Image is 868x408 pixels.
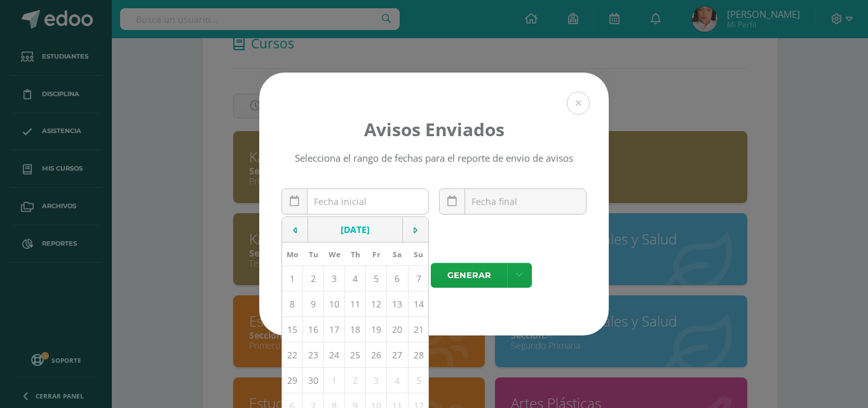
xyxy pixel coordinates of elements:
[408,243,429,266] th: Su
[303,292,324,317] td: 9
[345,317,366,342] td: 18
[366,266,387,292] td: 5
[387,342,408,368] td: 27
[440,189,586,214] input: Fecha final
[345,292,366,317] td: 11
[387,243,408,266] th: Sa
[366,342,387,368] td: 26
[294,117,575,141] h4: Avisos Enviados
[366,368,387,393] td: 3
[324,292,345,317] td: 10
[345,243,366,266] th: Th
[282,292,303,317] td: 8
[303,266,324,292] td: 2
[282,342,303,368] td: 22
[282,317,303,342] td: 15
[294,151,575,164] div: Selecciona el rango de fechas para el reporte de envio de avisos
[282,189,428,214] input: Fecha inicial
[303,342,324,368] td: 23
[408,266,429,292] td: 7
[567,92,590,115] button: Close (Esc)
[366,292,387,317] td: 12
[324,368,345,393] td: 1
[345,342,366,368] td: 25
[303,243,324,266] th: Tu
[408,368,429,393] td: 5
[408,342,429,368] td: 28
[345,266,366,292] td: 4
[324,342,345,368] td: 24
[308,217,403,243] td: [DATE]
[303,317,324,342] td: 16
[282,266,303,292] td: 1
[408,317,429,342] td: 21
[345,368,366,393] td: 2
[387,317,408,342] td: 20
[294,225,575,237] div: * Rango máximo: 1 mes
[387,266,408,292] td: 6
[366,243,387,266] th: Fr
[324,243,345,266] th: We
[282,368,303,393] td: 29
[303,368,324,393] td: 30
[282,243,303,266] th: Mo
[324,266,345,292] td: 3
[324,317,345,342] td: 17
[387,292,408,317] td: 13
[408,292,429,317] td: 14
[387,368,408,393] td: 4
[366,317,387,342] td: 19
[431,263,507,288] a: Generar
